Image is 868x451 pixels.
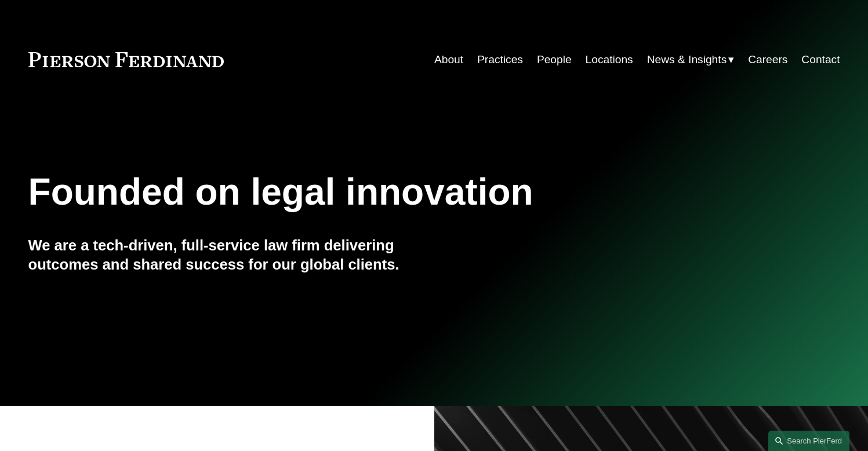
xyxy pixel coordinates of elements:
a: folder dropdown [647,49,735,71]
a: Contact [801,49,840,71]
a: Practices [477,49,523,71]
h4: We are a tech-driven, full-service law firm delivering outcomes and shared success for our global... [28,236,434,274]
a: People [537,49,572,71]
a: Search this site [768,431,849,451]
span: News & Insights [647,50,727,70]
a: About [434,49,463,71]
h1: Founded on legal innovation [28,171,705,213]
a: Locations [586,49,633,71]
a: Careers [748,49,787,71]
